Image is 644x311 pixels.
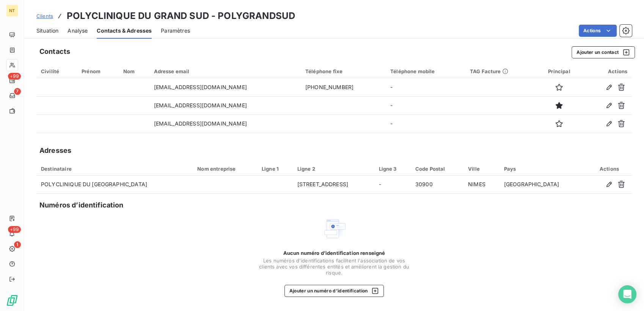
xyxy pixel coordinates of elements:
[591,166,627,172] div: Actions
[154,68,296,74] div: Adresse email
[36,12,53,20] a: Clients
[41,166,188,172] div: Destinataire
[67,9,295,23] h3: POLYCLINIQUE DU GRAND SUD - POLYGRANDSUD
[161,27,190,35] span: Paramètres
[197,166,253,172] div: Nom entreprise
[386,115,465,133] td: -
[41,68,72,74] div: Civilité
[149,78,301,96] td: [EMAIL_ADDRESS][DOMAIN_NAME]
[386,78,465,96] td: -
[572,46,635,58] button: Ajouter un contact
[39,200,124,210] h5: Numéros d’identification
[297,166,370,172] div: Ligne 2
[468,166,495,172] div: Ville
[262,166,288,172] div: Ligne 1
[123,68,145,74] div: Nom
[6,5,18,17] div: NT
[293,176,374,194] td: [STREET_ADDRESS]
[149,115,301,133] td: [EMAIL_ADDRESS][DOMAIN_NAME]
[411,176,463,194] td: 30900
[8,73,21,80] span: +99
[284,285,384,297] button: Ajouter un numéro d’identification
[68,27,88,35] span: Analyse
[82,68,114,74] div: Prénom
[540,68,578,74] div: Principal
[8,226,21,233] span: +99
[39,145,71,156] h5: Adresses
[14,241,21,248] span: 1
[386,96,465,115] td: -
[470,68,531,74] div: TAG Facture
[6,294,18,306] img: Logo LeanPay
[149,96,301,115] td: [EMAIL_ADDRESS][DOMAIN_NAME]
[258,258,410,276] span: Les numéros d'identifications facilitent l'association de vos clients avec vos différentes entité...
[301,78,386,96] td: [PHONE_NUMBER]
[39,46,70,57] h5: Contacts
[390,68,461,74] div: Téléphone mobile
[415,166,459,172] div: Code Postal
[305,68,381,74] div: Téléphone fixe
[374,176,410,194] td: -
[579,25,617,37] button: Actions
[463,176,499,194] td: NIMES
[587,68,627,74] div: Actions
[283,250,385,256] span: Aucun numéro d’identification renseigné
[379,166,406,172] div: Ligne 3
[97,27,152,35] span: Contacts & Adresses
[322,217,346,241] img: Empty state
[36,27,58,35] span: Situation
[36,13,53,19] span: Clients
[36,176,193,194] td: POLYCLINIQUE DU [GEOGRAPHIC_DATA]
[14,88,21,95] span: 7
[499,176,587,194] td: [GEOGRAPHIC_DATA]
[618,285,636,303] div: Open Intercom Messenger
[504,166,582,172] div: Pays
